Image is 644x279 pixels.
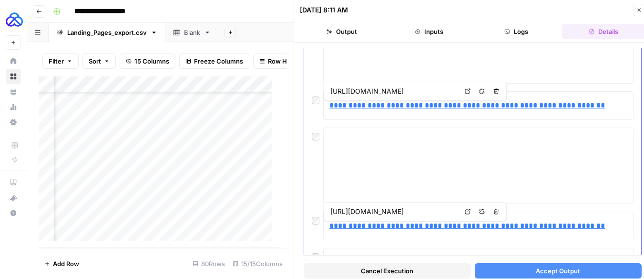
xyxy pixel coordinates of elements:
button: Freeze Columns [179,54,249,69]
button: 15 Columns [120,54,175,69]
span: 15 Columns [134,56,169,66]
button: Inputs [387,24,470,39]
span: Cancel Execution [361,266,413,276]
div: 15/15 Columns [229,256,286,271]
a: Browse [6,69,21,84]
span: Freeze Columns [194,56,243,66]
span: Add Row [53,259,79,268]
button: Cancel Execution [304,263,471,279]
button: Output [300,24,383,39]
a: Home [6,54,21,69]
span: Accept Output [536,266,580,276]
a: Your Data [6,84,21,99]
div: What's new? [6,191,20,205]
div: Blank [184,28,200,37]
button: What's new? [6,190,21,205]
div: Landing_Pages_export.csv [67,28,147,37]
span: Sort [89,56,101,66]
button: Help + Support [6,205,21,221]
button: Sort [82,54,116,69]
img: AUQ Logo [6,11,23,28]
button: Filter [42,54,79,69]
button: Workspace: AUQ [6,8,21,32]
a: AirOps Academy [6,175,21,190]
span: Row Height [268,56,302,66]
a: Blank [165,23,219,42]
a: Usage [6,99,21,115]
div: 80 Rows [189,256,229,271]
button: Row Height [253,54,308,69]
button: Accept Output [475,263,642,279]
button: Logs [475,24,558,39]
a: Landing_Pages_export.csv [49,23,165,42]
div: [DATE] 8:11 AM [300,5,348,15]
span: Filter [49,56,64,66]
a: Settings [6,115,21,130]
button: Add Row [39,256,85,271]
